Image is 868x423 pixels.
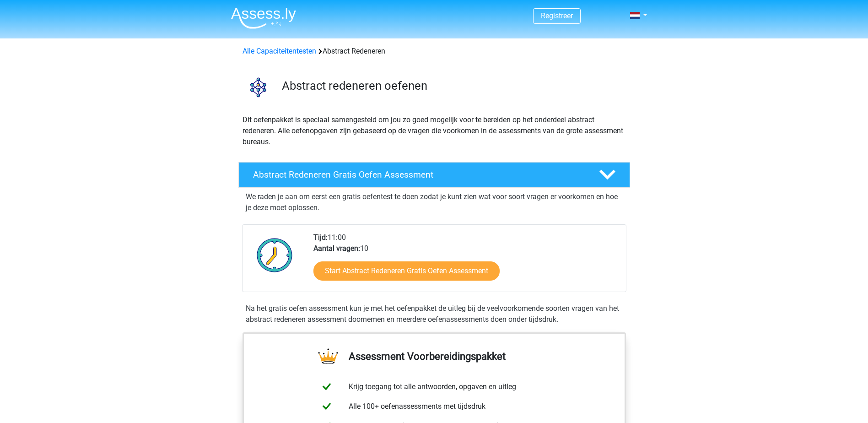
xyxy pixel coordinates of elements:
[235,162,634,188] a: Abstract Redeneren Gratis Oefen Assessment
[307,232,625,292] div: 11:00 10
[313,244,360,253] b: Aantal vragen:
[231,7,296,29] img: Assessly
[253,169,584,180] h4: Abstract Redeneren Gratis Oefen Assessment
[246,191,623,213] p: We raden je aan om eerst een gratis oefentest te doen zodat je kunt zien wat voor soort vragen er...
[242,303,626,325] div: Na het gratis oefen assessment kun je met het oefenpakket de uitleg bij de veelvoorkomende soorte...
[239,46,630,57] div: Abstract Redeneren
[243,47,316,55] a: Alle Capaciteitentesten
[243,114,626,147] p: Dit oefenpakket is speciaal samengesteld om jou zo goed mogelijk voor te bereiden op het onderdee...
[252,232,298,278] img: Klok
[313,261,500,281] a: Start Abstract Redeneren Gratis Oefen Assessment
[313,233,328,242] b: Tijd:
[239,68,278,107] img: abstract redeneren
[541,11,573,20] a: Registreer
[282,79,623,93] h3: Abstract redeneren oefenen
